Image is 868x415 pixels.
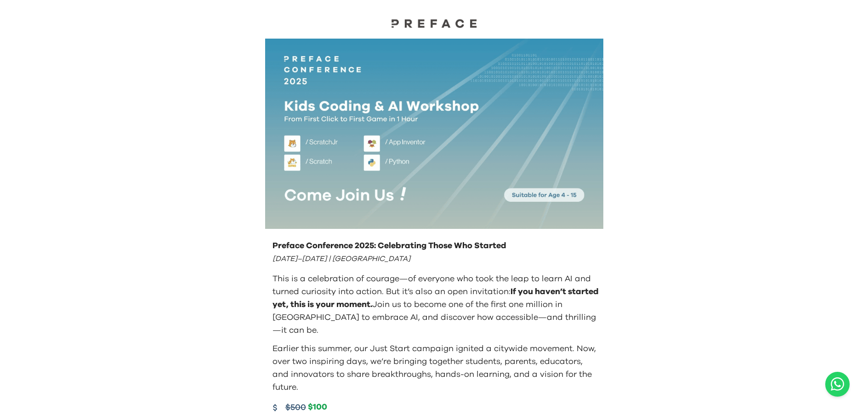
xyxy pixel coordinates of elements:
p: Preface Conference 2025: Celebrating Those Who Started [272,239,600,252]
p: Earlier this summer, our Just Start campaign ignited a citywide movement. Now, over two inspiring... [272,342,600,394]
span: $500 [285,401,306,414]
p: This is a celebration of courage—of everyone who took the leap to learn AI and turned curiosity i... [272,273,600,337]
img: Preface Logo [388,18,480,28]
p: [DATE]–[DATE] | [GEOGRAPHIC_DATA] [272,252,600,265]
span: $100 [308,402,327,413]
a: Preface Logo [388,18,480,31]
span: If you haven’t started yet, this is your moment. [272,288,599,309]
a: Chat with us on WhatsApp [825,372,850,397]
img: Kids learning to code [265,39,603,229]
button: Open WhatsApp chat [825,372,850,397]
